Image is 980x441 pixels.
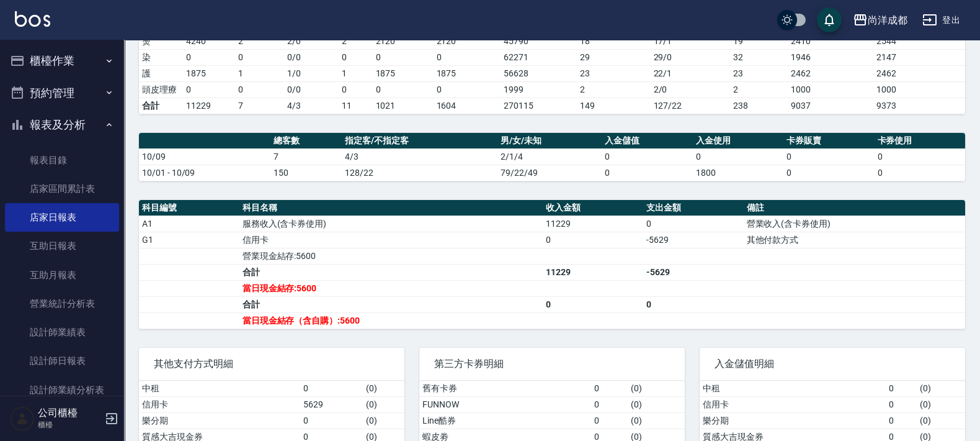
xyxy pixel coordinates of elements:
td: 當日現金結存（含自購）:5600 [239,312,543,329]
td: 32 [730,49,788,65]
th: 卡券使用 [875,133,965,149]
button: 預約管理 [5,77,119,109]
td: 染 [139,49,183,65]
button: 報表及分析 [5,109,119,141]
td: 11229 [183,98,234,114]
a: 互助日報表 [5,232,119,260]
td: 2 [577,81,651,98]
td: 中租 [139,381,300,397]
button: 尚洋成都 [848,7,912,33]
td: Line酷券 [419,412,591,429]
td: 舊有卡券 [419,381,591,397]
td: 0 [300,412,363,429]
td: 0 [886,396,917,412]
a: 設計師業績分析表 [5,376,119,404]
a: 店家日報表 [5,203,119,232]
td: ( 0 ) [628,412,685,429]
td: 4/3 [342,148,497,165]
td: ( 0 ) [917,412,965,429]
td: 2 / 0 [651,81,730,98]
td: 1000 [873,81,965,98]
th: 科目編號 [139,200,239,216]
td: 0 [434,49,501,65]
td: 2410 [788,33,873,49]
td: 營業現金結存:5600 [239,248,543,264]
a: 設計師日報表 [5,347,119,375]
th: 科目名稱 [239,200,543,216]
td: 2 [339,33,372,49]
td: 7 [270,148,342,165]
td: 17 / 1 [651,33,730,49]
td: 1021 [373,98,434,114]
td: 0 [543,296,643,312]
td: 4/3 [284,98,339,114]
td: 0 [875,165,965,181]
a: 營業統計分析表 [5,289,119,318]
td: 服務收入(含卡券使用) [239,216,543,232]
td: 4240 [183,33,234,49]
td: 29 / 0 [651,49,730,65]
td: ( 0 ) [628,381,685,397]
td: 149 [577,98,651,114]
td: 1800 [693,165,783,181]
td: 其他付款方式 [744,232,965,248]
td: 營業收入(含卡券使用) [744,216,965,232]
td: 0 [339,81,372,98]
span: 入金儲值明細 [715,358,950,370]
td: 19 [730,33,788,49]
td: 11 [339,98,372,114]
td: 1946 [788,49,873,65]
span: 第三方卡券明細 [434,358,670,370]
td: 0 [373,49,434,65]
td: 信用卡 [700,396,886,412]
td: 0 [591,396,628,412]
td: 合計 [139,98,183,114]
td: 79/22/49 [497,165,602,181]
td: 0 [693,148,783,165]
th: 指定客/不指定客 [342,133,497,149]
td: 0 [643,216,744,232]
table: a dense table [139,200,965,329]
td: 0 [434,81,501,98]
td: 9037 [788,98,873,114]
td: 2120 [434,33,501,49]
th: 男/女/未知 [497,133,602,149]
td: 9373 [873,98,965,114]
td: 1875 [183,65,234,81]
td: 5629 [300,396,363,412]
td: 0 [300,381,363,397]
td: 11229 [543,264,643,280]
td: 56628 [501,65,577,81]
td: 10/09 [139,148,270,165]
td: 2147 [873,49,965,65]
td: 22 / 1 [651,65,730,81]
td: 0 [783,148,874,165]
td: 62271 [501,49,577,65]
td: G1 [139,232,239,248]
td: 29 [577,49,651,65]
h5: 公司櫃檯 [38,407,101,419]
a: 互助月報表 [5,261,119,289]
td: 1 / 0 [284,65,339,81]
td: 0 [591,412,628,429]
td: 128/22 [342,165,497,181]
th: 入金儲值 [602,133,692,149]
td: 1000 [788,81,873,98]
td: 0 [602,148,692,165]
a: 店家區間累計表 [5,175,119,203]
th: 收入金額 [543,200,643,216]
td: 中租 [700,381,886,397]
td: 127/22 [651,98,730,114]
td: -5629 [643,232,744,248]
td: 2/1/4 [497,148,602,165]
td: 樂分期 [139,412,300,429]
th: 入金使用 [693,133,783,149]
td: ( 0 ) [363,396,404,412]
td: 0 [591,381,628,397]
td: 0 / 0 [284,49,339,65]
td: 0 [373,81,434,98]
td: 0 [543,232,643,248]
td: 2 [730,81,788,98]
p: 櫃檯 [38,419,101,430]
td: 2462 [788,65,873,81]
